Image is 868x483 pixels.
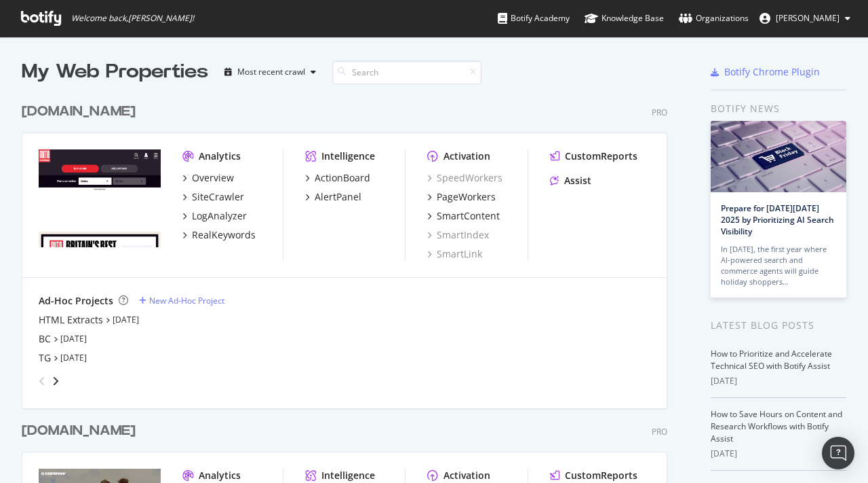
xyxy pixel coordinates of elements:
span: Bradley Raw [776,12,840,24]
a: LogAnalyzer [182,209,247,223]
input: Search [332,60,481,84]
div: SmartContent [437,209,500,223]
div: PageWorkers [437,190,496,204]
a: TG [39,351,51,365]
img: Prepare for Black Friday 2025 by Prioritizing AI Search Visibility [711,121,846,192]
div: Botify news [711,101,846,116]
a: ActionBoard [305,171,370,185]
a: Assist [550,174,591,187]
a: SmartLink [427,247,482,261]
div: LogAnalyzer [192,209,247,223]
a: New Ad-Hoc Project [139,295,224,306]
a: SmartIndex [427,228,489,242]
div: SiteCrawler [192,190,244,204]
div: Open Intercom Messenger [822,437,854,469]
div: angle-right [51,374,60,388]
a: How to Prioritize and Accelerate Technical SEO with Botify Assist [711,348,832,372]
div: [DATE] [711,448,846,460]
div: Latest Blog Posts [711,318,846,333]
div: [DATE] [711,375,846,387]
a: AlertPanel [305,190,361,204]
div: New Ad-Hoc Project [149,295,224,306]
div: Most recent crawl [237,68,305,76]
a: [DOMAIN_NAME] [22,421,141,441]
div: Analytics [199,149,241,163]
a: BC [39,332,51,346]
div: Knowledge Base [585,12,664,25]
div: RealKeywords [192,228,256,242]
a: CustomReports [550,149,637,163]
div: AlertPanel [315,190,361,204]
a: [DOMAIN_NAME] [22,102,141,122]
div: Ad-Hoc Projects [39,294,113,308]
a: [DATE] [60,352,87,363]
div: Overview [192,171,234,185]
a: CustomReports [550,469,637,482]
div: ActionBoard [315,171,370,185]
div: Intelligence [321,149,375,163]
div: Activation [443,469,490,482]
a: [DATE] [60,333,87,344]
span: Welcome back, [PERSON_NAME] ! [71,13,194,24]
div: Pro [652,426,667,437]
div: Assist [564,174,591,187]
a: PageWorkers [427,190,496,204]
div: CustomReports [565,149,637,163]
button: [PERSON_NAME] [749,7,861,29]
a: Overview [182,171,234,185]
button: Most recent crawl [219,61,321,83]
div: Intelligence [321,469,375,482]
a: HTML Extracts [39,313,103,327]
a: [DATE] [113,314,139,325]
a: Botify Chrome Plugin [711,65,820,79]
div: Activation [443,149,490,163]
div: CustomReports [565,469,637,482]
a: RealKeywords [182,228,256,242]
a: Prepare for [DATE][DATE] 2025 by Prioritizing AI Search Visibility [721,202,834,237]
img: www.autoexpress.co.uk [39,149,161,247]
a: How to Save Hours on Content and Research Workflows with Botify Assist [711,408,842,444]
div: In [DATE], the first year where AI-powered search and commerce agents will guide holiday shoppers… [721,244,836,287]
div: My Web Properties [22,58,208,86]
div: [DOMAIN_NAME] [22,421,136,441]
div: Analytics [199,469,241,482]
a: SmartContent [427,209,500,223]
div: angle-left [33,370,51,392]
div: Organizations [679,12,749,25]
div: [DOMAIN_NAME] [22,102,136,122]
a: SpeedWorkers [427,171,502,185]
div: Pro [652,107,667,118]
div: Botify Academy [498,12,570,25]
div: Botify Chrome Plugin [724,65,820,79]
a: SiteCrawler [182,190,244,204]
